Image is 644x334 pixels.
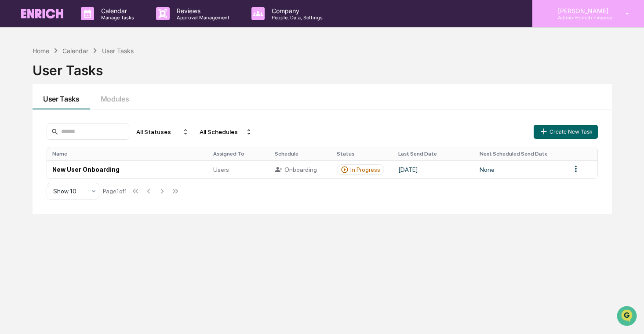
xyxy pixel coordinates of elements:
[64,181,71,188] div: 🗄️
[474,160,566,178] td: None
[78,143,96,150] span: [DATE]
[78,120,102,127] span: 12:22 PM
[73,143,76,150] span: •
[170,15,234,21] p: Approval Management
[47,147,208,160] th: Name
[47,160,208,178] td: New User Onboarding
[269,147,331,160] th: Schedule
[27,120,71,127] span: [PERSON_NAME]
[170,7,234,15] p: Reviews
[9,111,23,125] img: Cece Ferraez
[551,15,613,21] p: Admin • Enrich Finance
[40,76,121,83] div: We're available if you need us!
[87,218,106,225] span: Pylon
[90,84,140,109] button: Modules
[265,15,327,21] p: People, Data, Settings
[102,47,134,54] div: User Tasks
[9,18,160,33] p: How can we help?
[9,67,25,83] img: 1746055101610-c473b297-6a78-478c-a979-82029cc54cd1
[133,125,193,139] div: All Statuses
[9,181,16,188] div: 🖐️
[62,218,106,225] a: Powered byPylon
[474,147,566,160] th: Next Scheduled Send Date
[534,125,598,139] button: Create New Task
[18,180,57,189] span: Preclearance
[73,180,109,189] span: Attestations
[5,176,60,192] a: 🖐️Preclearance
[33,47,49,54] div: Home
[9,135,23,149] img: Cece Ferraez
[208,147,269,160] th: Assigned To
[33,55,612,78] div: User Tasks
[393,147,474,160] th: Last Send Date
[331,147,393,160] th: Status
[94,15,138,21] p: Manage Tasks
[136,96,160,106] button: See all
[27,143,71,150] span: [PERSON_NAME]
[73,120,76,127] span: •
[33,84,90,109] button: User Tasks
[21,9,63,18] img: logo
[196,125,256,139] div: All Schedules
[18,196,55,205] span: Data Lookup
[62,47,88,54] div: Calendar
[275,166,326,174] div: Onboarding
[265,7,327,15] p: Company
[94,7,138,15] p: Calendar
[551,7,613,15] p: [PERSON_NAME]
[60,176,113,192] a: 🗄️Attestations
[9,98,59,105] div: Past conversations
[40,67,144,76] div: Start new chat
[9,197,16,204] div: 🔎
[5,193,59,209] a: 🔎Data Lookup
[350,166,380,173] div: In Progress
[616,305,640,329] iframe: Open customer support
[103,188,127,195] div: Page 1 of 1
[393,160,474,178] td: [DATE]
[18,67,34,83] img: 1751574470498-79e402a7-3db9-40a0-906f-966fe37d0ed6
[149,70,160,80] button: Start new chat
[213,166,229,173] span: Users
